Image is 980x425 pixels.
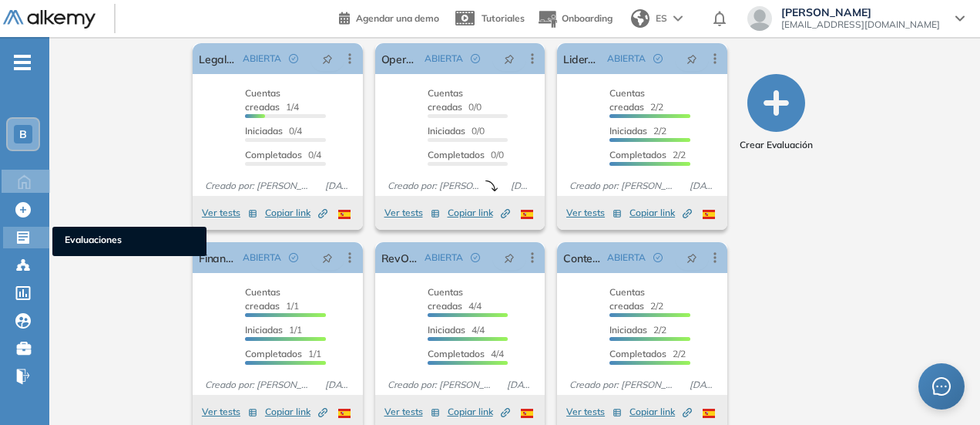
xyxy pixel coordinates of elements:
[265,204,327,222] button: Copiar link
[740,74,813,152] button: Crear Evaluación
[482,12,525,24] span: Tutoriales
[609,87,645,113] span: Cuentas creadas
[245,87,299,113] span: 1/4
[471,54,480,63] span: check-circle
[289,54,298,63] span: check-circle
[563,242,601,273] a: Content Lead
[245,348,321,359] span: 1/1
[629,206,692,220] span: Copiar link
[425,52,463,66] span: ABIERTA
[448,405,510,419] span: Copiar link
[675,245,709,270] button: pushpin
[492,245,526,270] button: pushpin
[653,54,663,63] span: check-circle
[562,12,612,24] span: Onboarding
[631,9,649,28] img: world
[19,128,27,140] span: B
[428,348,504,359] span: 4/4
[781,19,940,31] span: [EMAIL_ADDRESS][DOMAIN_NAME]
[265,206,327,220] span: Copiar link
[199,378,318,392] span: Creado por: [PERSON_NAME]
[504,52,515,65] span: pushpin
[428,324,465,336] span: Iniciadas
[629,405,692,419] span: Copiar link
[521,409,533,418] img: ESP
[428,125,465,137] span: Iniciadas
[609,348,686,359] span: 2/2
[356,12,439,24] span: Agendar una demo
[653,253,663,262] span: check-circle
[428,125,485,137] span: 0/0
[381,242,419,273] a: RevOps | Col
[245,125,302,137] span: 0/4
[609,125,666,137] span: 2/2
[932,377,951,396] span: message
[609,149,686,160] span: 2/2
[381,179,485,193] span: Creado por: [PERSON_NAME]
[428,149,485,160] span: Completados
[607,251,646,265] span: ABIERTA
[471,253,480,262] span: check-circle
[629,204,692,222] button: Copiar link
[656,12,667,25] span: ES
[289,253,298,262] span: check-circle
[199,242,237,273] a: Finance Specialist CL
[428,87,482,113] span: 0/0
[686,52,697,65] span: pushpin
[504,251,515,264] span: pushpin
[686,251,697,264] span: pushpin
[310,245,344,270] button: pushpin
[563,43,601,74] a: Liderazgo | Col
[563,179,683,193] span: Creado por: [PERSON_NAME]
[563,378,683,392] span: Creado por: [PERSON_NAME]
[521,210,533,219] img: ESP
[245,149,302,160] span: Completados
[609,125,647,137] span: Iniciadas
[683,179,721,193] span: [DATE]
[683,378,721,392] span: [DATE]
[245,324,283,336] span: Iniciadas
[199,43,237,74] a: Legal | CORP
[202,204,257,222] button: Ver tests
[505,179,539,193] span: [DATE]
[537,2,612,35] button: Onboarding
[384,403,440,421] button: Ver tests
[609,348,666,359] span: Completados
[566,403,622,421] button: Ver tests
[202,403,257,421] button: Ver tests
[384,204,440,222] button: Ver tests
[245,286,299,312] span: 1/1
[14,61,31,64] i: -
[629,403,692,421] button: Copiar link
[428,286,463,312] span: Cuentas creadas
[319,179,357,193] span: [DATE]
[609,149,666,160] span: Completados
[265,405,327,419] span: Copiar link
[609,286,663,312] span: 2/2
[319,378,357,392] span: [DATE]
[781,6,940,19] span: [PERSON_NAME]
[199,179,318,193] span: Creado por: [PERSON_NAME]
[428,149,504,160] span: 0/0
[245,348,302,359] span: Completados
[607,52,646,66] span: ABIERTA
[609,324,666,336] span: 2/2
[448,204,510,222] button: Copiar link
[338,210,351,219] img: ESP
[3,10,96,29] img: Logo
[448,206,510,220] span: Copiar link
[566,204,622,222] button: Ver tests
[428,324,485,336] span: 4/4
[492,46,526,71] button: pushpin
[65,233,194,250] span: Evaluaciones
[609,87,663,113] span: 2/2
[448,403,510,421] button: Copiar link
[265,403,327,421] button: Copiar link
[245,324,302,336] span: 1/1
[310,46,344,71] button: pushpin
[243,52,281,66] span: ABIERTA
[740,138,813,152] span: Crear Evaluación
[673,15,683,22] img: arrow
[609,286,645,312] span: Cuentas creadas
[703,210,715,219] img: ESP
